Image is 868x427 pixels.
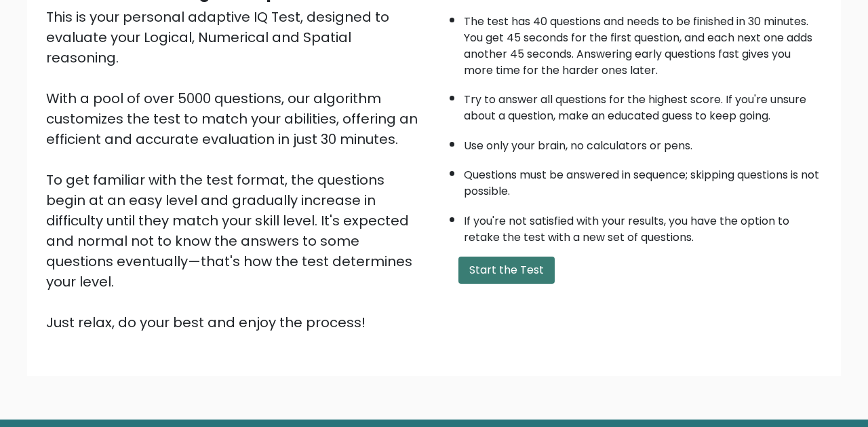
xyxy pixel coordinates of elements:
li: Use only your brain, no calculators or pens. [464,131,822,154]
button: Start the Test [458,257,555,284]
li: Questions must be answered in sequence; skipping questions is not possible. [464,160,822,200]
li: Try to answer all questions for the highest score. If you're unsure about a question, make an edu... [464,85,822,124]
li: If you're not satisfied with your results, you have the option to retake the test with a new set ... [464,206,822,246]
li: The test has 40 questions and needs to be finished in 30 minutes. You get 45 seconds for the firs... [464,7,822,79]
div: This is your personal adaptive IQ Test, designed to evaluate your Logical, Numerical and Spatial ... [46,7,426,333]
